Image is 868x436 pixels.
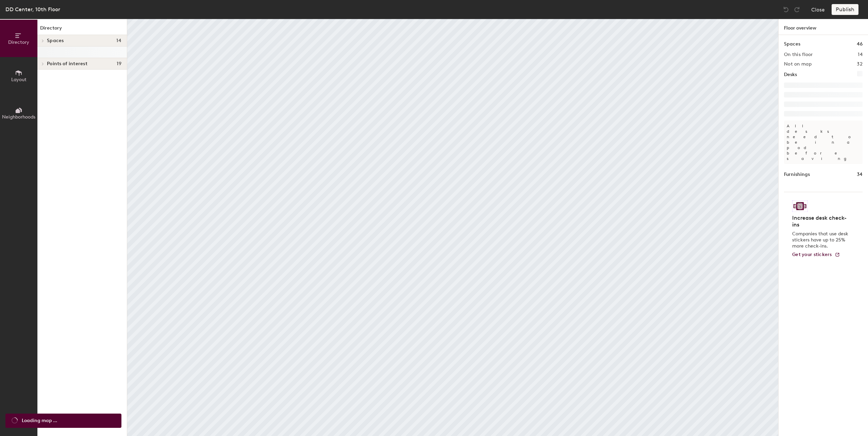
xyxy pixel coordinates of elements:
[11,77,27,83] span: Layout
[858,52,863,57] h2: 14
[792,215,850,228] h4: Increase desk check-ins
[792,231,850,249] p: Companies that use desk stickers have up to 25% more check-ins.
[22,417,57,424] span: Loading map ...
[811,4,825,15] button: Close
[784,71,797,78] h1: Desks
[47,61,87,67] span: Points of interest
[784,40,800,48] h1: Spaces
[792,252,840,258] a: Get your stickers
[784,121,863,164] p: All desks need to be in a pod before saving
[37,24,127,35] h1: Directory
[857,61,863,67] h2: 32
[794,6,800,13] img: Redo
[857,171,863,178] h1: 34
[857,40,863,48] h1: 46
[47,38,64,43] span: Spaces
[8,39,29,45] span: Directory
[783,6,789,13] img: Undo
[792,200,808,212] img: Sticker logo
[116,38,121,43] span: 14
[784,52,813,57] h2: On this floor
[117,61,121,67] span: 19
[127,19,778,436] canvas: Map
[779,19,868,35] h1: Floor overview
[2,114,35,120] span: Neighborhoods
[792,252,832,257] span: Get your stickers
[784,171,810,178] h1: Furnishings
[784,61,812,67] h2: Not on map
[5,5,60,14] div: DD Center, 10th Floor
